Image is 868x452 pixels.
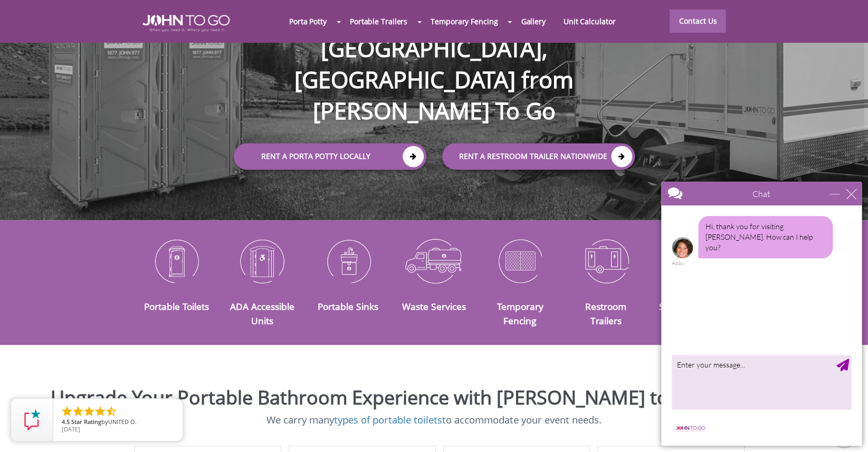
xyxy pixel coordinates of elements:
p: We carry many to accommodate your event needs. [8,413,860,427]
img: Waste-Services-icon_N.png [399,233,469,288]
img: JOHN to go [142,15,230,32]
img: Portable-Toilets-icon_N.png [141,233,212,288]
a: Unit Calculator [555,10,625,33]
a: Gallery [512,10,554,33]
img: ADA-Accessible-Units-icon_N.png [227,233,297,288]
a: Restroom Trailers [585,300,626,326]
iframe: Live Chat Box [655,175,868,452]
span: [DATE] [62,425,80,433]
a: types of portable toilets [334,413,442,426]
a: Portable Sinks [318,300,378,313]
li:  [94,405,107,418]
li:  [105,405,118,418]
span: by [62,419,174,426]
img: Portable-Sinks-icon_N.png [313,233,383,288]
a: Waste Services [402,300,466,313]
li:  [61,405,73,418]
h2: Upgrade Your Portable Bathroom Experience with [PERSON_NAME] to Go Porta Potties [8,387,860,408]
a: Portable Trailers [341,10,416,33]
a: Temporary Fencing [497,300,543,326]
img: Review Rating [22,409,43,430]
span: UNITED O. [108,418,137,426]
span: 4.5 [62,418,70,426]
li:  [72,405,84,418]
a: Porta Potty [280,10,336,33]
a: rent a RESTROOM TRAILER Nationwide [442,143,635,169]
a: Temporary Fencing [422,10,507,33]
li:  [83,405,96,418]
a: ADA Accessible Units [230,300,294,326]
a: Contact Us [670,10,726,33]
img: Restroom-Trailers-icon_N.png [571,233,641,288]
a: Portable Toilets [144,300,208,313]
span: Star Rating [71,418,101,426]
a: Rent a Porta Potty Locally [234,143,426,169]
img: Temporary-Fencing-cion_N.png [485,233,555,288]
